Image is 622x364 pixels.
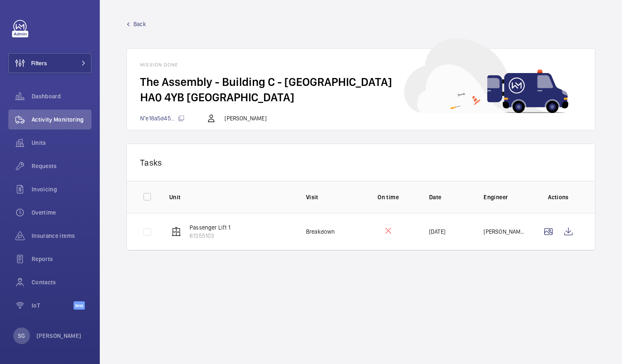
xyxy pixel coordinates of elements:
p: [PERSON_NAME] [37,332,81,340]
span: Beta [74,301,85,310]
span: Reports [32,255,91,263]
img: elevator.svg [171,227,181,237]
p: [DATE] [429,227,445,236]
p: Unit [169,193,293,201]
span: Overtime [32,208,91,217]
h2: The Assembly - Building C - [GEOGRAPHIC_DATA] [140,74,582,90]
span: Insurance items [32,232,91,240]
h1: Mission done [140,62,582,68]
span: Dashboard [32,92,91,100]
span: Activity Monitoring [32,115,91,124]
span: Requests [32,162,91,170]
span: N°e18a5d45... [140,115,185,122]
span: Invoicing [32,185,91,193]
p: Visit [306,193,348,201]
span: Units [32,139,91,147]
p: SG [18,332,25,340]
img: car delivery [404,38,568,113]
p: Date [429,193,471,201]
p: Passenger Lift 1 [190,223,230,232]
p: Actions [538,193,578,201]
span: Back [133,20,146,28]
p: [PERSON_NAME] [225,114,266,122]
p: On time [360,193,415,201]
p: 61355103 [190,232,230,240]
p: [PERSON_NAME] [484,227,525,236]
p: Breakdown [306,227,335,236]
span: Filters [31,59,47,67]
button: Filters [8,53,91,73]
p: Engineer [484,193,525,201]
p: Tasks [140,157,582,168]
span: Contacts [32,278,91,286]
h2: HA0 4YB [GEOGRAPHIC_DATA] [140,90,582,105]
span: IoT [32,301,74,310]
